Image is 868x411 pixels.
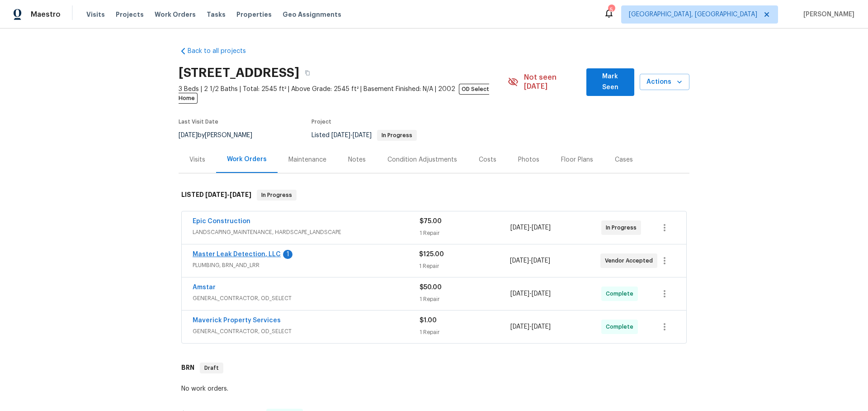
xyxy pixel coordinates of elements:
div: 1 Repair [419,262,509,271]
span: [DATE] [532,291,551,297]
span: PLUMBING, BRN_AND_LRR [193,261,419,270]
div: LISTED [DATE]-[DATE]In Progress [179,181,689,210]
span: [DATE] [179,132,198,139]
span: - [205,191,251,198]
span: $75.00 [420,218,442,225]
span: [PERSON_NAME] [800,10,854,19]
span: Projects [116,10,144,19]
span: - [510,223,551,232]
span: Tasks [207,11,226,18]
div: 1 [283,250,292,259]
span: [DATE] [532,324,551,330]
h6: LISTED [181,190,251,201]
span: In Progress [606,223,640,232]
span: GENERAL_CONTRACTOR, OD_SELECT [193,294,420,303]
span: GENERAL_CONTRACTOR, OD_SELECT [193,327,420,336]
span: [DATE] [205,191,227,198]
span: Work Orders [155,10,196,19]
span: Properties [236,10,272,19]
span: Vendor Accepted [605,256,656,265]
a: Epic Construction [193,218,250,225]
a: Amstar [193,284,216,291]
span: [DATE] [230,191,251,198]
span: [DATE] [331,132,350,139]
div: 1 Repair [420,295,510,304]
span: $1.00 [420,317,437,324]
span: - [510,322,551,331]
button: Mark Seen [586,68,634,96]
span: [DATE] [510,324,529,330]
div: Costs [479,155,496,164]
h2: [STREET_ADDRESS] [179,68,299,77]
div: Condition Adjustments [387,155,457,164]
div: Maintenance [288,155,326,164]
span: [GEOGRAPHIC_DATA], [GEOGRAPHIC_DATA] [629,10,757,19]
span: [DATE] [532,225,551,231]
span: $125.00 [419,251,444,258]
span: LANDSCAPING_MAINTENANCE, HARDSCAPE_LANDSCAPE [193,228,420,237]
span: Draft [201,363,222,373]
span: [DATE] [353,132,372,139]
div: BRN Draft [179,354,689,382]
div: 5 [608,5,614,14]
span: Complete [606,322,637,331]
span: Visits [86,10,105,19]
div: Work Orders [227,155,267,164]
span: 3 Beds | 2 1/2 Baths | Total: 2545 ft² | Above Grade: 2545 ft² | Basement Finished: N/A | 2002 [179,85,508,103]
div: Photos [518,155,539,164]
button: Actions [640,74,689,91]
span: Maestro [31,10,61,19]
div: Floor Plans [561,155,593,164]
span: Not seen [DATE] [524,73,581,91]
span: - [510,256,550,265]
span: In Progress [258,191,296,200]
span: [DATE] [510,225,529,231]
span: Mark Seen [594,71,627,93]
a: Back to all projects [179,47,265,56]
h6: BRN [181,363,194,373]
button: Copy Address [299,65,316,81]
span: - [510,289,551,298]
span: Actions [647,76,682,88]
div: Notes [348,155,366,164]
div: 1 Repair [420,328,510,337]
span: [DATE] [510,291,529,297]
a: Maverick Property Services [193,317,281,324]
span: Complete [606,289,637,298]
span: $50.00 [420,284,442,291]
div: Visits [189,155,205,164]
div: No work orders. [181,384,687,393]
div: by [PERSON_NAME] [179,130,263,141]
span: In Progress [378,133,416,138]
div: Cases [615,155,633,164]
span: Geo Assignments [283,10,341,19]
span: [DATE] [510,258,529,264]
span: [DATE] [531,258,550,264]
span: OD Select Home [179,84,489,104]
span: Project [311,119,331,124]
span: Last Visit Date [179,119,218,124]
div: 1 Repair [420,229,510,238]
span: - [331,132,372,139]
span: Listed [311,132,417,139]
a: Master Leak Detection, LLC [193,251,281,258]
